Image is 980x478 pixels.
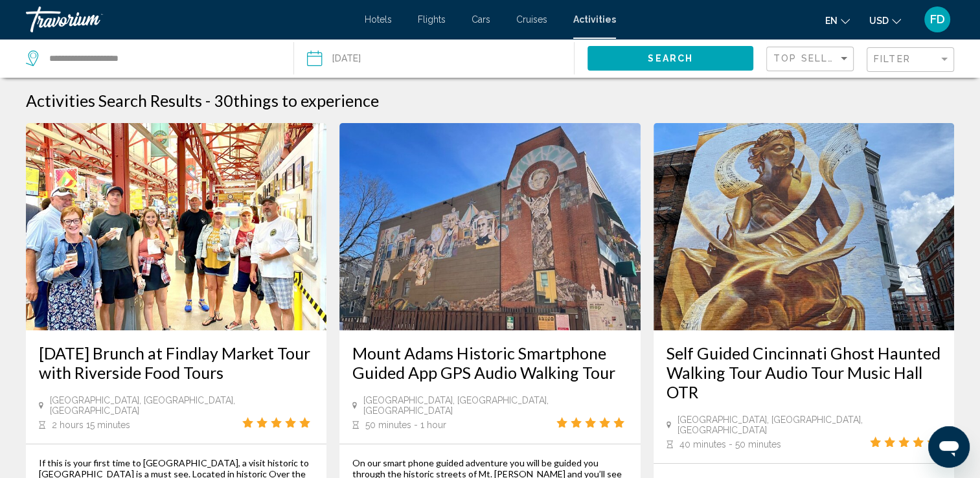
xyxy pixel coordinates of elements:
[307,39,575,78] button: Date: Sep 7, 2025
[26,6,352,32] a: Travorium
[50,395,242,416] span: [GEOGRAPHIC_DATA], [GEOGRAPHIC_DATA], [GEOGRAPHIC_DATA]
[648,54,693,64] span: Search
[930,13,945,26] span: FD
[869,16,889,26] span: USD
[26,123,326,330] img: 24.jpg
[52,420,130,430] span: 2 hours 15 minutes
[928,426,970,468] iframe: Button to launch messaging window
[587,46,753,70] button: Search
[920,6,954,33] button: User Menu
[679,439,781,450] span: 40 minutes - 50 minutes
[233,91,379,110] span: things to experience
[516,14,547,25] a: Cruises
[365,14,392,25] a: Hotels
[472,14,490,25] a: Cars
[874,54,911,64] span: Filter
[825,11,850,30] button: Change language
[773,54,850,65] mat-select: Sort by
[418,14,446,25] a: Flights
[352,343,627,382] a: Mount Adams Historic Smartphone Guided App GPS Audio Walking Tour
[667,343,941,402] a: Self Guided Cincinnati Ghost Haunted Walking Tour Audio Tour Music Hall OTR
[869,11,901,30] button: Change currency
[654,123,954,330] img: 03.jpg
[214,91,379,110] h2: 30
[339,123,640,330] img: a5.jpg
[365,420,446,430] span: 50 minutes - 1 hour
[773,53,849,63] span: Top Sellers
[825,16,838,26] span: en
[363,395,556,416] span: [GEOGRAPHIC_DATA], [GEOGRAPHIC_DATA], [GEOGRAPHIC_DATA]
[867,47,954,73] button: Filter
[39,343,313,382] a: [DATE] Brunch at Findlay Market Tour with Riverside Food Tours
[205,91,211,110] span: -
[678,415,870,435] span: [GEOGRAPHIC_DATA], [GEOGRAPHIC_DATA], [GEOGRAPHIC_DATA]
[573,14,616,25] a: Activities
[26,91,202,110] h1: Activities Search Results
